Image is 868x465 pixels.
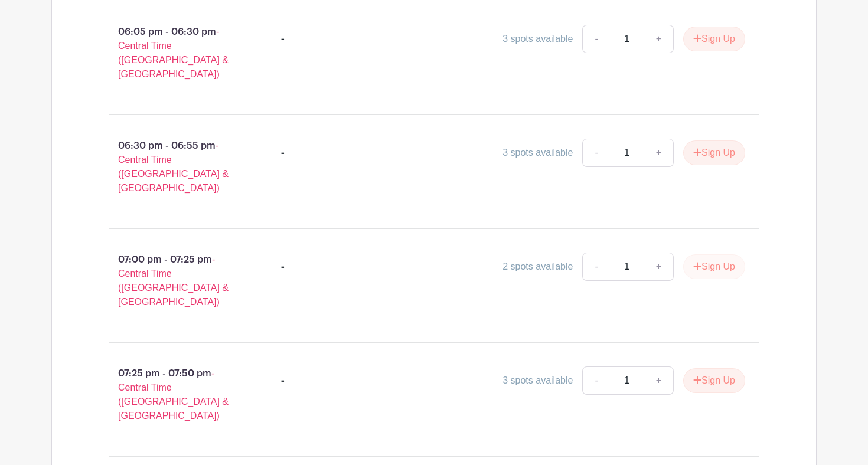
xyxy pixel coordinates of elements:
a: - [582,366,609,395]
a: - [582,253,609,281]
div: - [281,32,285,46]
button: Sign Up [683,254,745,279]
p: 06:30 pm - 06:55 pm [90,134,262,200]
a: + [644,139,674,167]
div: - [281,260,285,274]
button: Sign Up [683,27,745,51]
a: + [644,25,674,53]
div: - [281,146,285,160]
div: 3 spots available [502,32,573,46]
a: + [644,253,674,281]
a: - [582,139,609,167]
button: Sign Up [683,140,745,165]
p: 07:25 pm - 07:50 pm [90,362,262,428]
p: 07:00 pm - 07:25 pm [90,248,262,314]
p: 06:05 pm - 06:30 pm [90,20,262,86]
span: - Central Time ([GEOGRAPHIC_DATA] & [GEOGRAPHIC_DATA]) [118,254,229,307]
div: - [281,374,285,388]
div: 3 spots available [502,146,573,160]
span: - Central Time ([GEOGRAPHIC_DATA] & [GEOGRAPHIC_DATA]) [118,368,229,421]
button: Sign Up [683,368,745,393]
div: 2 spots available [502,260,573,274]
a: - [582,25,609,53]
a: + [644,366,674,395]
span: - Central Time ([GEOGRAPHIC_DATA] & [GEOGRAPHIC_DATA]) [118,140,229,193]
span: - Central Time ([GEOGRAPHIC_DATA] & [GEOGRAPHIC_DATA]) [118,27,229,79]
div: 3 spots available [502,374,573,388]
